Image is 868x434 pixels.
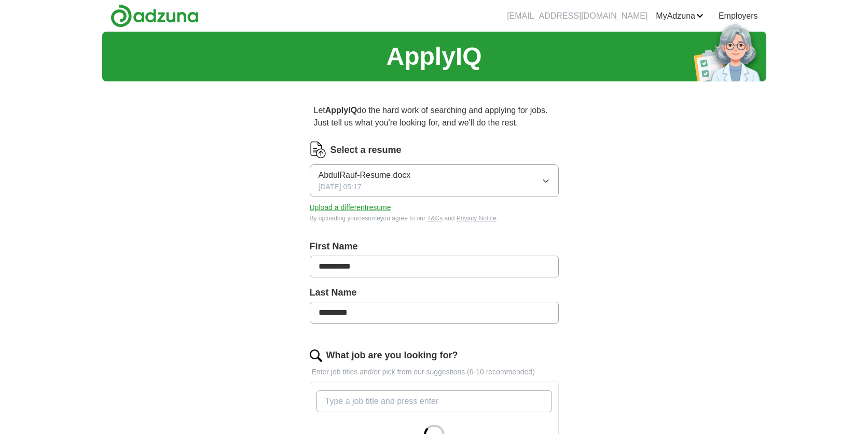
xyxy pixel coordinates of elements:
[427,215,443,222] a: T&Cs
[656,10,704,22] a: MyAdzuna
[319,169,411,181] span: AbdulRauf-Resume.docx
[386,38,481,75] h1: ApplyIQ
[310,164,559,197] button: AbdulRauf-Resume.docx[DATE] 05:17
[326,348,458,362] label: What job are you looking for?
[330,143,402,157] label: Select a resume
[310,367,559,377] p: Enter job titles and/or pick from our suggestions (6-10 recommended)
[325,106,357,115] strong: ApplyIQ
[310,100,559,133] p: Let do the hard work of searching and applying for jobs. Just tell us what you're looking for, an...
[319,181,362,192] span: [DATE] 05:17
[507,10,647,22] li: [EMAIL_ADDRESS][DOMAIN_NAME]
[316,390,552,412] input: Type a job title and press enter
[457,215,497,222] a: Privacy Notice
[310,286,559,300] label: Last Name
[310,214,559,223] div: By uploading your resume you agree to our and .
[310,240,559,254] label: First Name
[310,142,326,158] img: CV Icon
[719,10,758,22] a: Employers
[111,4,199,27] img: Adzuna logo
[310,349,322,362] img: search.png
[310,202,391,213] button: Upload a differentresume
